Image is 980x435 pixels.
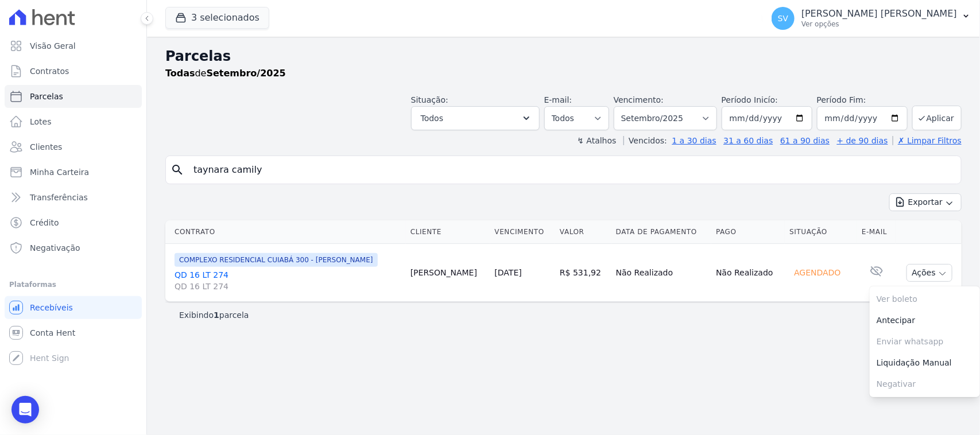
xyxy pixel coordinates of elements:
[555,220,611,244] th: Valor
[5,135,142,158] a: Clientes
[30,302,73,313] span: Recebíveis
[5,296,142,319] a: Recebíveis
[187,158,956,181] input: Buscar por nome do lote ou do cliente
[165,68,195,79] strong: Todas
[785,220,857,244] th: Situação
[214,310,219,320] b: 1
[907,264,952,282] button: Ações
[5,236,142,259] a: Negativação
[30,65,69,77] span: Contratos
[30,192,88,203] span: Transferências
[711,220,785,244] th: Pago
[5,161,142,184] a: Minha Carteira
[30,166,89,178] span: Minha Carteira
[165,46,962,67] h2: Parcelas
[30,327,75,339] span: Conta Hent
[672,136,716,145] a: 1 a 30 dias
[165,220,406,244] th: Contrato
[555,244,611,302] td: R$ 531,92
[411,95,448,104] label: Situação:
[5,211,142,234] a: Crédito
[30,116,52,127] span: Lotes
[411,106,540,130] button: Todos
[817,94,908,106] label: Período Fim:
[611,220,711,244] th: Data de Pagamento
[762,2,980,34] button: SV [PERSON_NAME] [PERSON_NAME] Ver opções
[623,136,667,145] label: Vencidos:
[893,136,962,145] a: ✗ Limpar Filtros
[421,111,443,125] span: Todos
[870,289,980,310] span: Ver boleto
[723,136,773,145] a: 31 a 60 dias
[30,217,59,228] span: Crédito
[722,95,778,104] label: Período Inicío:
[11,396,39,424] div: Open Intercom Messenger
[171,163,184,177] i: search
[175,281,401,292] span: QD 16 LT 274
[175,253,378,267] span: COMPLEXO RESIDENCIAL CUIABÁ 300 - [PERSON_NAME]
[577,136,616,145] label: ↯ Atalhos
[30,40,76,52] span: Visão Geral
[30,242,80,254] span: Negativação
[711,244,785,302] td: Não Realizado
[9,278,137,292] div: Plataformas
[5,321,142,344] a: Conta Hent
[30,91,63,102] span: Parcelas
[611,244,711,302] td: Não Realizado
[614,95,664,104] label: Vencimento:
[857,220,896,244] th: E-mail
[175,269,401,292] a: QD 16 LT 274QD 16 LT 274
[5,85,142,108] a: Parcelas
[5,60,142,83] a: Contratos
[406,220,490,244] th: Cliente
[165,7,269,29] button: 3 selecionados
[30,141,62,153] span: Clientes
[5,34,142,57] a: Visão Geral
[912,106,962,130] button: Aplicar
[207,68,286,79] strong: Setembro/2025
[5,186,142,209] a: Transferências
[179,309,249,321] p: Exibindo parcela
[778,14,788,22] span: SV
[495,268,522,277] a: [DATE]
[801,20,957,29] p: Ver opções
[889,193,962,211] button: Exportar
[406,244,490,302] td: [PERSON_NAME]
[490,220,556,244] th: Vencimento
[165,67,286,80] p: de
[544,95,572,104] label: E-mail:
[789,265,845,281] div: Agendado
[837,136,888,145] a: + de 90 dias
[780,136,830,145] a: 61 a 90 dias
[801,8,957,20] p: [PERSON_NAME] [PERSON_NAME]
[5,110,142,133] a: Lotes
